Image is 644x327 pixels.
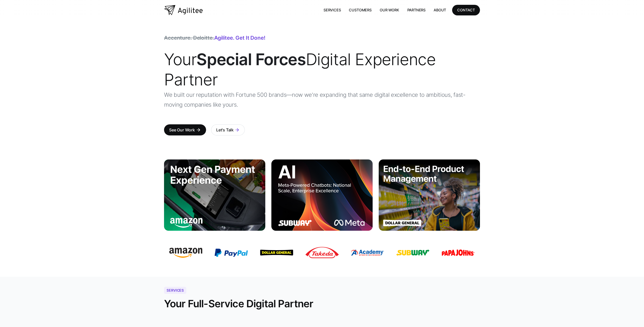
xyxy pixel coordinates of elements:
h2: Your Full-Service Digital Partner [164,297,313,310]
a: Our Work [376,5,403,15]
div: Agilitee. Get it done! [164,35,265,40]
p: We built our reputation with Fortune 500 brands—now we're expanding that same digital excellence ... [164,90,480,109]
strong: Special Forces [196,50,306,69]
div: Let's Talk [216,126,234,133]
span: Accenture. Deloitte. [164,35,214,41]
a: Partners [403,5,430,15]
div: Services [164,287,186,294]
span: Your Digital Experience Partner [164,50,435,89]
a: Services [319,5,345,15]
a: Customers [345,5,375,15]
div: CONTACT [457,7,475,13]
a: See Our Workarrow_forward [164,124,206,135]
a: Let's Talkarrow_forward [211,124,245,135]
div: See Our Work [169,126,195,133]
a: CONTACT [452,5,480,15]
div: arrow_forward [235,127,240,132]
div: arrow_forward [196,127,201,132]
a: About [430,5,450,15]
